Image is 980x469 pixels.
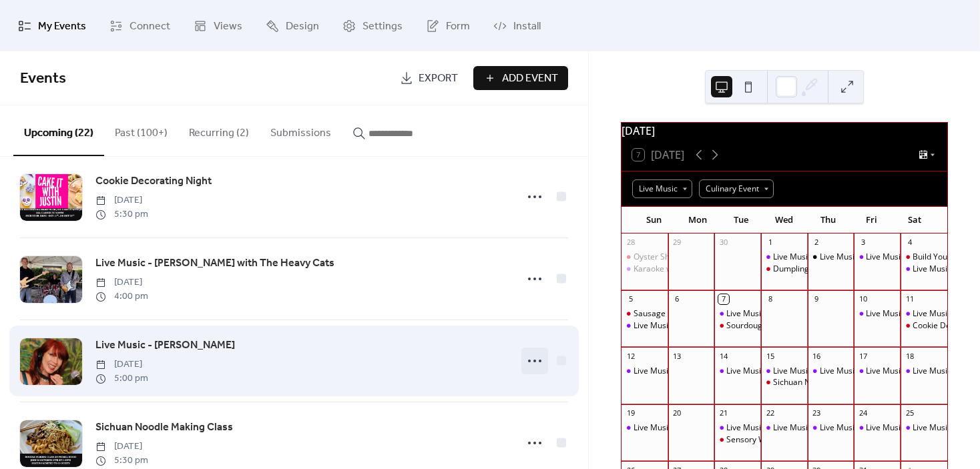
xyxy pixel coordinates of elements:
div: Sichuan Noodle Making Class [773,377,883,388]
div: 10 [858,294,868,304]
div: Live Music - [PERSON_NAME] [634,320,742,332]
span: 5:30 pm [95,207,148,221]
div: Sausage Making Class [634,308,717,320]
div: Thu [806,207,849,233]
div: 19 [626,408,636,418]
a: Cookie Decorating Night [95,173,212,190]
div: Live Music - Kielo Smith [622,320,668,332]
a: Connect [99,5,180,46]
div: 28 [626,238,636,248]
div: 1 [765,238,775,248]
span: [DATE] [95,358,148,372]
div: Sensory Wine Pairing Class [726,434,827,446]
div: Sensory Wine Pairing Class [714,434,761,446]
div: Live Music - Jon Millsap Music [714,308,761,320]
div: Live Music - The Belmore's [901,366,947,377]
div: Oyster Shucking Class [622,252,668,263]
div: Sourdough Starter Class [714,320,761,332]
div: 11 [905,294,915,304]
span: Install [513,16,541,37]
div: Live Music - Joy Bonner [761,366,808,377]
div: Live Music - Michael Campbell [761,252,808,263]
div: Live Music - [PERSON_NAME] [866,308,974,320]
div: Live Music - Sue & Jordan [854,366,901,377]
div: 24 [858,408,868,418]
span: Form [446,16,470,37]
button: Add Event [473,66,568,90]
div: Live Music - [PERSON_NAME] [773,422,881,434]
div: Live Music - Jon Millsap Music [714,366,761,377]
div: Live Music - [PERSON_NAME] [866,252,974,263]
div: Live Music - Michael Campbell [761,422,808,434]
div: 20 [672,408,682,418]
span: 4:00 pm [95,290,148,304]
div: Sourdough Starter Class [726,320,817,332]
span: Export [419,71,458,87]
div: Live Music - [PERSON_NAME] [634,422,742,434]
span: [DATE] [95,193,148,207]
div: Live Music - [PERSON_NAME] [820,422,928,434]
div: 12 [626,351,636,361]
span: Settings [362,16,403,37]
span: Sichuan Noodle Making Class [95,420,233,436]
a: Live Music - [PERSON_NAME] [95,337,235,354]
div: Live Music - Loren Radis [622,422,668,434]
div: Karaoke with Christina & Erik from Sound House Productions [622,264,668,275]
span: [DATE] [95,440,148,454]
div: Live Music - [PERSON_NAME] Music [726,422,859,434]
div: Live Music - Steve Philip with The Heavy Cats [622,366,668,377]
button: Upcoming (22) [13,105,104,156]
div: Live Music - Jon Millsap Music [714,422,761,434]
a: Views [184,5,252,46]
div: 2 [812,238,822,248]
span: Live Music - [PERSON_NAME] with The Heavy Cats [95,256,334,272]
button: Recurring (2) [178,105,260,155]
div: 13 [672,351,682,361]
button: Past (100+) [104,105,178,155]
div: Live Music - [PERSON_NAME] [866,422,974,434]
div: Sun [632,207,676,233]
span: Connect [130,16,170,37]
a: Form [416,5,480,46]
span: Cookie Decorating Night [95,173,212,189]
div: 8 [765,294,775,304]
div: Tue [719,207,762,233]
a: Export [390,66,468,90]
a: Live Music - [PERSON_NAME] with The Heavy Cats [95,255,334,272]
div: Dumpling Making Class at [GEOGRAPHIC_DATA] [773,264,953,275]
div: Oyster Shucking Class [634,252,716,263]
div: Live Music - Michael Peters [901,308,947,320]
button: Submissions [260,105,342,155]
div: Cookie Decorating Night [901,320,947,332]
div: Karaoke with [PERSON_NAME] & [PERSON_NAME] from Sound House Productions [634,264,937,275]
div: Mon [676,207,719,233]
div: Sichuan Noodle Making Class [761,377,808,388]
div: Live Music - [PERSON_NAME] Music [726,366,859,377]
div: 14 [718,351,728,361]
div: 5 [626,294,636,304]
div: Live Music - Dave Tate [854,252,901,263]
div: [DATE] [622,123,947,139]
a: Settings [332,5,413,46]
span: Add Event [502,71,558,87]
div: Live Music Lynda Tymcheck & Marty Townsend [808,252,854,263]
span: 5:00 pm [95,372,148,386]
div: Dumpling Making Class at Primal House [761,264,808,275]
a: Sichuan Noodle Making Class [95,419,233,436]
div: Live Music - [PERSON_NAME] [773,252,881,263]
div: 25 [905,408,915,418]
div: 7 [718,294,728,304]
div: 21 [718,408,728,418]
div: Live Music - [PERSON_NAME] [820,366,928,377]
div: Sausage Making Class [622,308,668,320]
div: Live Music - Dave Tate [854,422,901,434]
a: Design [256,5,329,46]
div: Wed [762,207,806,233]
div: 9 [812,294,822,304]
div: 15 [765,351,775,361]
span: Design [286,16,319,37]
div: 6 [672,294,682,304]
div: Live Music - Joy Bonner [808,422,854,434]
div: Live Music - Emily Smith [854,308,901,320]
